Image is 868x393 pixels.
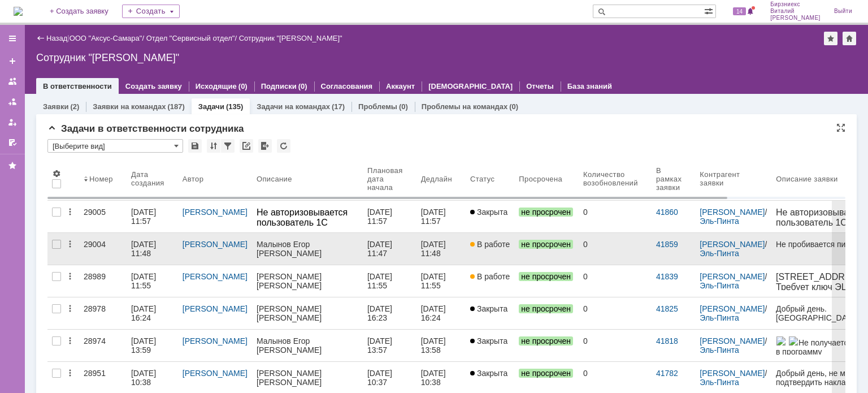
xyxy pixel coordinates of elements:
[238,82,248,90] div: (0)
[183,304,248,313] a: [PERSON_NAME]
[363,330,416,361] a: [DATE] 13:57
[262,91,267,97] div: не просрочен
[421,272,448,290] div: [DATE] 11:55
[466,297,514,329] a: Закрыта
[125,82,182,90] a: Создать заявку
[162,137,269,153] div: Обновить конфигурацию 1С РМК на точках
[416,330,466,361] a: [DATE] 13:58
[127,330,178,361] a: [DATE] 13:59
[3,113,21,131] a: Мои заявки
[422,102,507,111] a: Проблемы на командах
[367,240,394,258] div: [DATE] 11:47
[262,236,267,241] div: не просрочен
[770,8,821,15] span: Виталий
[122,5,180,18] div: Создать
[695,157,771,201] th: Контрагент заявки
[656,166,682,192] div: В рамках заявки
[700,208,767,226] div: /
[386,82,415,90] a: Аккаунт
[183,336,248,346] a: [PERSON_NAME]
[700,240,767,258] div: /
[162,304,175,318] a: Галстьян Степан Александрович
[127,265,178,297] a: [DATE] 11:55
[127,157,178,201] th: Дата создания
[162,126,269,135] div: Задача: 28849
[162,65,269,81] div: Во всех базах на точках есть лишние сотрудники, которых нужно удалить и создать сотрудников котор...
[43,82,112,90] a: В ответственности
[47,123,244,134] span: Задачи в ответственности сотрудника
[358,102,397,111] a: Проблемы
[700,272,767,290] div: /
[84,240,122,249] div: 29004
[514,297,579,329] a: не просрочен
[52,169,61,178] span: Настройки
[79,297,127,329] a: 28978
[66,272,75,281] div: Действия
[656,208,678,217] a: 41860
[363,233,416,265] a: [DATE] 11:47
[198,102,224,111] a: Задачи
[776,175,837,183] div: Описание заявки
[167,102,184,111] div: (187)
[519,369,573,378] span: не просрочен
[262,308,267,314] div: не просрочен
[27,18,75,27] span: 89377900391
[470,369,507,378] span: Закрыта
[700,304,767,322] div: /
[509,102,518,111] div: (0)
[226,102,243,111] div: (135)
[127,297,178,329] a: [DATE] 16:24
[583,272,647,281] div: 0
[421,208,448,226] div: [DATE] 11:57
[656,272,678,281] a: 41839
[843,32,856,45] div: Сделать домашней страницей
[367,166,403,192] div: Плановая дата начала
[10,49,20,58] img: download
[579,233,652,265] a: 0
[421,240,448,258] div: [DATE] 11:48
[583,336,647,346] div: 0
[3,93,21,111] a: Заявки в моей ответственности
[656,336,678,346] a: 41818
[579,201,652,232] a: 0
[43,102,68,111] a: Заявки
[579,330,652,361] a: 0
[367,272,394,290] div: [DATE] 11:55
[19,16,89,27] div: Запланирована
[332,102,345,111] div: (17)
[70,34,146,42] div: /
[84,304,122,313] div: 28978
[131,369,158,387] div: [DATE] 10:38
[652,157,695,201] th: В рамках заявки
[700,272,765,281] a: [PERSON_NAME]
[519,272,573,281] span: не просрочен
[583,240,647,249] div: 0
[66,208,75,217] div: Действия
[836,123,845,132] div: На всю страницу
[526,82,554,90] a: Отчеты
[127,17,131,25] div: 0
[207,139,220,153] div: Сортировка...
[131,336,158,355] div: [DATE] 13:59
[131,304,158,322] div: [DATE] 16:24
[770,15,821,21] span: [PERSON_NAME]
[183,175,204,183] div: Автор
[519,240,573,249] span: не просрочен
[222,234,231,244] div: не просрочен
[416,157,466,201] th: Дедлайн
[262,163,267,169] div: не просрочен
[416,233,466,265] a: [DATE] 11:48
[300,16,344,27] div: Отложена
[700,369,767,387] div: /
[162,198,269,207] div: Задача: 28989
[66,369,75,378] div: Действия
[583,170,638,187] div: Количество возобновлений
[519,175,562,183] div: Просрочена
[470,336,507,346] span: Закрыта
[579,265,652,297] a: 0
[27,18,75,27] span: 89297930173
[89,175,113,183] div: Номер
[222,306,231,317] div: не просрочен
[70,34,142,42] a: ООО "Аксус-Самара"
[162,53,215,62] a: Задача: 28848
